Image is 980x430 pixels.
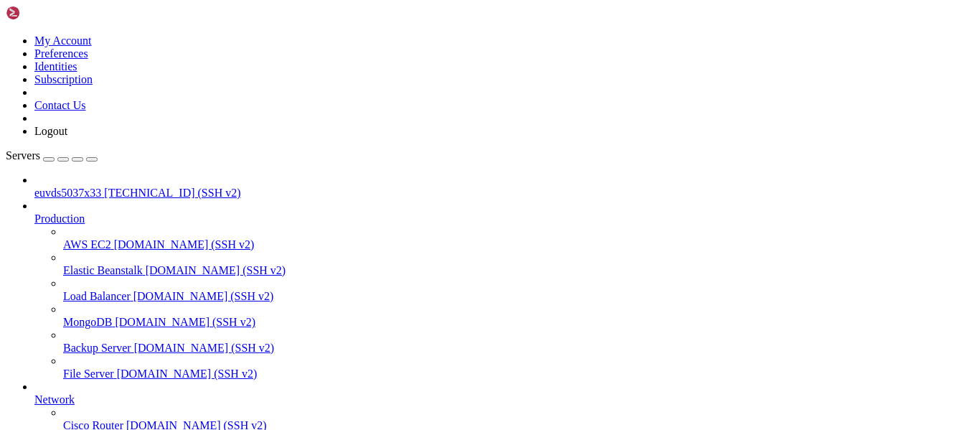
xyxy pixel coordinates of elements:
span: Elastic Beanstalk [63,264,143,276]
span: [DOMAIN_NAME] (SSH v2) [133,290,274,302]
li: Backup Server [DOMAIN_NAME] (SSH v2) [63,329,974,355]
li: MongoDB [DOMAIN_NAME] (SSH v2) [63,303,974,329]
span: Servers [6,149,40,162]
a: Network [34,393,974,406]
span: [DOMAIN_NAME] (SSH v2) [114,238,255,251]
a: Contact Us [34,99,86,111]
a: MongoDB [DOMAIN_NAME] (SSH v2) [63,316,974,329]
span: File Server [63,368,114,380]
a: AWS EC2 [DOMAIN_NAME] (SSH v2) [63,238,974,251]
a: Elastic Beanstalk [DOMAIN_NAME] (SSH v2) [63,264,974,277]
img: Shellngn [6,6,88,20]
a: File Server [DOMAIN_NAME] (SSH v2) [63,368,974,380]
span: AWS EC2 [63,238,111,251]
a: My Account [34,34,92,47]
a: Backup Server [DOMAIN_NAME] (SSH v2) [63,342,974,355]
span: euvds5037x33 [34,187,101,199]
span: [DOMAIN_NAME] (SSH v2) [117,368,258,380]
a: Load Balancer [DOMAIN_NAME] (SSH v2) [63,290,974,303]
li: Elastic Beanstalk [DOMAIN_NAME] (SSH v2) [63,251,974,277]
li: Production [34,200,974,380]
a: Identities [34,60,77,73]
span: Network [34,393,75,406]
a: euvds5037x33 [TECHNICAL_ID] (SSH v2) [34,187,974,200]
li: AWS EC2 [DOMAIN_NAME] (SSH v2) [63,225,974,251]
a: Servers [6,149,98,162]
li: File Server [DOMAIN_NAME] (SSH v2) [63,355,974,380]
a: Production [34,212,974,225]
span: [DOMAIN_NAME] (SSH v2) [146,264,286,276]
a: Preferences [34,47,88,60]
li: Load Balancer [DOMAIN_NAME] (SSH v2) [63,277,974,303]
a: Logout [34,125,67,137]
span: [DOMAIN_NAME] (SSH v2) [134,342,275,354]
span: Production [34,212,85,225]
span: Load Balancer [63,290,131,302]
li: euvds5037x33 [TECHNICAL_ID] (SSH v2) [34,174,974,200]
span: [DOMAIN_NAME] (SSH v2) [115,316,255,328]
a: Subscription [34,73,93,85]
span: Backup Server [63,342,131,354]
span: [TECHNICAL_ID] (SSH v2) [104,187,240,199]
span: MongoDB [63,316,112,328]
